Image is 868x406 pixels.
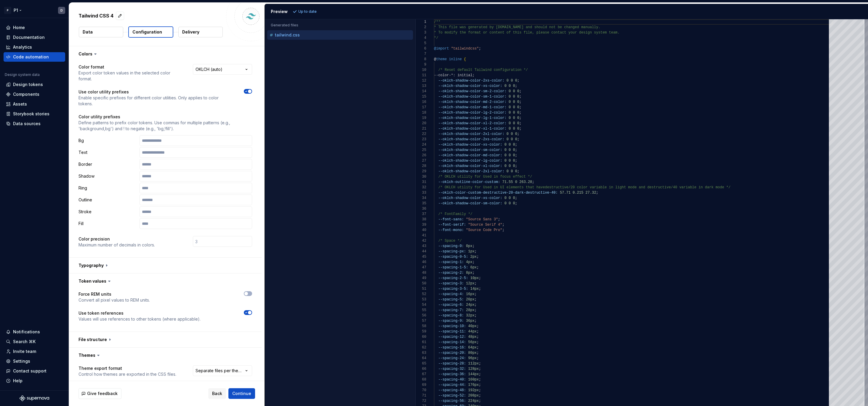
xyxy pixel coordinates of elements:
button: PP1D [1,4,68,17]
p: Delivery [182,29,199,35]
span: ; [519,116,521,120]
span: 0 [509,143,511,147]
span: --font-sans: [438,217,464,222]
span: 0 [513,84,515,88]
button: Configuration [128,26,173,38]
div: 22 [416,131,426,137]
span: --oklch-color-custom-destructive-20-dark-destructi [438,191,545,195]
span: ; [532,180,534,184]
span: 0 [507,79,509,83]
div: 33 [416,190,426,195]
div: Search ⌘K [13,339,36,345]
span: 0 [517,95,519,99]
span: estructive/40 variable in dark mode */ [649,185,731,190]
div: 45 [416,254,426,259]
div: 2 [416,25,426,30]
span: 0 [505,164,507,168]
p: Bg [79,138,137,144]
span: 0 [513,159,515,163]
div: 27 [416,158,426,163]
div: 14 [416,89,426,94]
div: D [60,8,63,13]
div: 10 [416,67,426,73]
p: Text [79,149,137,155]
span: --oklch-shadow-color-md-1-color: [438,105,506,109]
span: 2px [470,255,477,259]
div: Contact support [13,368,47,374]
p: Generated files [271,23,409,28]
span: 0 [505,159,507,163]
div: P [4,7,11,14]
span: ; [519,111,521,115]
span: 0 [509,201,511,206]
div: Documentation [13,34,45,40]
span: ; [519,95,521,99]
span: 0 [513,100,515,104]
span: --spacing-3: [438,281,464,286]
span: 0 [505,201,507,206]
span: 0 [509,84,511,88]
div: 19 [416,115,426,121]
p: Ring [79,185,137,191]
span: ; [519,100,521,104]
div: 41 [416,233,426,238]
span: --spacing-4: [438,292,464,296]
button: Back [208,388,226,399]
div: 53 [416,297,426,302]
span: --spacing-3-5: [438,287,468,291]
span: ; [475,297,477,302]
div: 23 [416,137,426,142]
span: 0 [515,180,517,184]
span: ; [475,292,477,296]
div: 32 [416,185,426,190]
span: --oklch-shadow-color-2xs-color: [438,79,504,83]
div: 39 [416,222,426,227]
span: 0 [511,169,513,173]
span: 0 [513,116,515,120]
span: 0 [513,127,515,131]
span: ; [515,164,517,168]
div: 7 [416,51,426,57]
div: 4 [416,35,426,41]
span: ; [519,89,521,93]
div: 51 [416,286,426,292]
div: 49 [416,276,426,281]
span: Back [212,391,222,397]
p: Convert all pixel values to REM units. [79,297,150,303]
a: Storybook stories [4,109,65,119]
div: 3 [416,30,426,35]
p: Data [83,29,93,35]
span: 0 [509,95,511,99]
span: 71.55 [502,180,513,184]
div: Help [13,378,23,384]
p: Color format [79,64,182,70]
span: "Source Serif 4" [468,223,502,227]
span: --oklch-shadow-color-xs-color: [438,196,502,200]
span: ; [519,105,521,109]
span: 0 [513,196,515,200]
a: Design tokens [4,80,65,89]
span: --spacing-5: [438,297,464,302]
a: Settings [4,356,65,366]
span: 0 [513,111,515,115]
span: 0 [517,116,519,120]
button: Data [79,27,123,37]
span: @import [434,47,449,51]
span: --spacing-1: [438,260,464,264]
span: 0 [505,196,507,200]
span: /* FontFamily */ [438,212,472,216]
div: Code automation [13,54,49,60]
div: Design system data [5,72,40,77]
span: 10px [470,276,479,280]
div: 30 [416,174,426,179]
span: "Source Code Pro" [466,228,502,232]
span: 0 [513,105,515,109]
span: 0 [517,105,519,109]
div: 17 [416,105,426,110]
p: Outline [79,197,137,203]
span: ; [473,244,475,248]
span: 0 [517,121,519,125]
div: 37 [416,211,426,217]
span: --spacing-2-5: [438,276,468,280]
span: destructive/20 color variable in light mode and d [545,185,649,190]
